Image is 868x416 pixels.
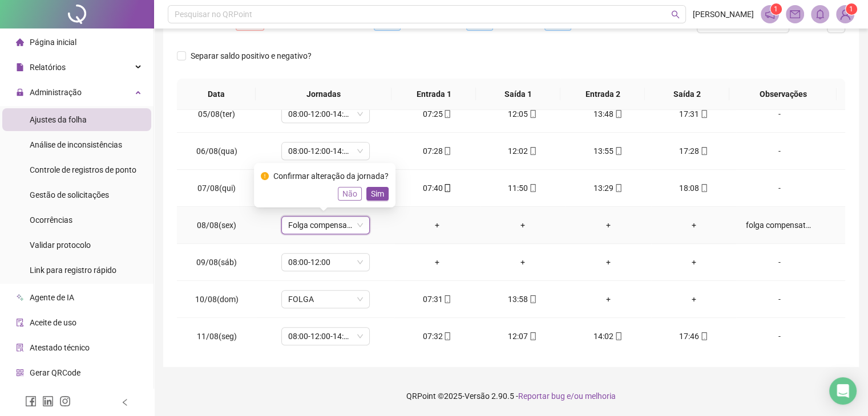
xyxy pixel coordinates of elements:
span: Administração [30,88,82,97]
span: mobile [699,184,708,192]
th: Entrada 2 [560,79,645,110]
span: Atestado técnico [30,343,90,352]
div: 17:46 [660,330,728,342]
span: 1 [774,5,778,13]
span: facebook [25,395,37,407]
span: mobile [442,110,451,118]
span: instagram [59,395,71,407]
div: 13:55 [575,145,642,157]
span: 07/08(qui) [197,183,236,193]
span: mobile [613,184,623,192]
div: 13:58 [489,293,556,305]
div: + [660,219,728,231]
div: + [489,219,556,231]
span: audit [16,319,24,327]
span: mobile [442,184,451,192]
div: - [745,108,813,120]
span: Aceite de uso [30,318,76,327]
div: + [575,293,642,305]
div: + [489,256,556,268]
div: 13:29 [575,182,642,194]
th: Saída 1 [476,79,560,110]
span: Reportar bug e/ou melhoria [518,391,616,401]
span: Sim [371,187,384,200]
div: 12:05 [489,108,556,120]
span: Agente de IA [30,293,74,302]
span: mobile [613,147,623,155]
span: qrcode [16,369,24,377]
div: folga compensatória [745,219,813,231]
span: home [16,38,24,46]
span: mobile [613,110,623,118]
span: mail [790,9,800,19]
span: 08/08(sex) [197,221,236,230]
span: 1 [849,5,853,13]
div: - [745,145,813,157]
div: 11:50 [489,182,556,194]
div: + [660,256,728,268]
div: - [745,256,813,268]
span: mobile [699,147,708,155]
button: Sim [366,187,389,201]
div: + [575,256,642,268]
span: solution [16,344,24,352]
span: Ocorrências [30,215,72,225]
span: exclamation-circle [261,172,269,180]
span: FOLGA [288,291,363,308]
span: mobile [528,295,537,303]
span: bell [815,9,825,19]
th: Observações [729,79,837,110]
span: mobile [528,332,537,340]
span: 08:00-12:00-14:00-18:00 [288,105,363,123]
th: Data [177,79,256,110]
span: Relatórios [30,63,66,72]
span: 11/08(seg) [197,332,237,341]
div: 12:07 [489,330,556,342]
span: Validar protocolo [30,240,91,250]
span: Gestão de solicitações [30,190,109,199]
span: mobile [442,295,451,303]
span: mobile [528,110,537,118]
span: Link para registro rápido [30,266,116,275]
span: mobile [699,110,708,118]
div: - [745,330,813,342]
div: 07:25 [403,108,471,120]
span: Observações [738,88,827,100]
span: Não [342,187,357,200]
span: mobile [528,184,537,192]
div: Confirmar alteração da jornada? [273,170,389,182]
div: - [745,182,813,194]
span: Versão [465,391,490,401]
th: Entrada 1 [391,79,476,110]
span: 05/08(ter) [198,109,235,119]
button: Não [338,187,362,201]
div: Open Intercom Messenger [829,377,857,405]
div: 12:02 [489,145,556,157]
div: 07:32 [403,330,471,342]
footer: QRPoint © 2025 - 2.90.5 - [154,376,868,416]
span: Controle de registros de ponto [30,165,136,174]
span: notification [765,9,775,19]
sup: 1 [770,3,782,15]
span: 10/08(dom) [195,295,239,304]
div: 13:48 [575,108,642,120]
div: 14:02 [575,330,642,342]
img: 93678 [837,6,854,23]
span: Separar saldo positivo e negativo? [186,50,316,62]
div: + [403,256,471,268]
span: [PERSON_NAME] [693,8,754,21]
span: left [121,398,129,406]
span: 08:00-12:00 [288,254,363,271]
span: mobile [442,332,451,340]
span: file [16,63,24,71]
th: Jornadas [256,79,391,110]
span: Análise de inconsistências [30,140,122,149]
div: 17:28 [660,145,728,157]
span: linkedin [42,395,54,407]
span: 08:00-12:00-14:00-18:00 [288,142,363,160]
span: mobile [613,332,623,340]
div: - [745,293,813,305]
div: 07:28 [403,145,471,157]
span: Gerar QRCode [30,368,80,377]
span: 06/08(qua) [196,146,237,156]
